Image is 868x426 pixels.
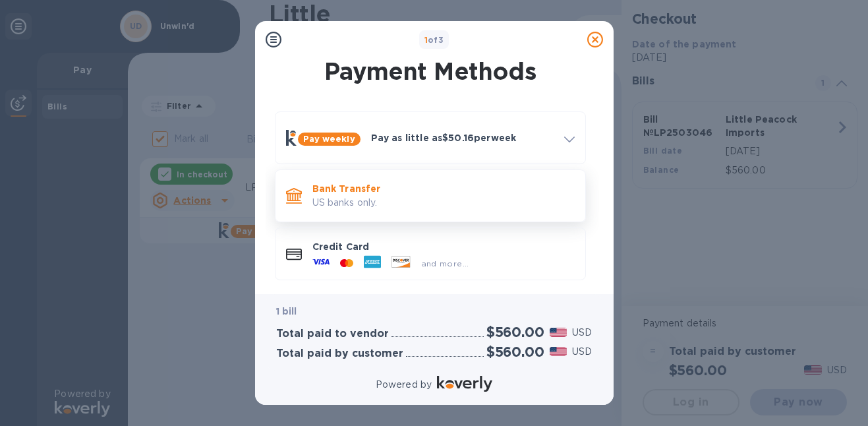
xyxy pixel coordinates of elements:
[550,347,567,356] img: USD
[371,131,554,144] p: Pay as little as $50.16 per week
[312,196,575,210] p: US banks only.
[276,348,403,360] h3: Total paid by customer
[550,328,567,337] img: USD
[376,378,432,392] p: Powered by
[421,259,469,268] span: and more...
[303,134,355,144] b: Pay weekly
[424,35,444,45] b: of 3
[272,57,589,85] h1: Payment Methods
[486,344,544,360] h2: $560.00
[276,328,389,340] h3: Total paid to vendor
[572,345,592,359] p: USD
[572,326,592,340] p: USD
[437,376,492,392] img: Logo
[276,306,297,317] b: 1 bill
[312,240,575,253] p: Credit Card
[486,324,544,340] h2: $560.00
[424,35,428,45] span: 1
[312,182,575,195] p: Bank Transfer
